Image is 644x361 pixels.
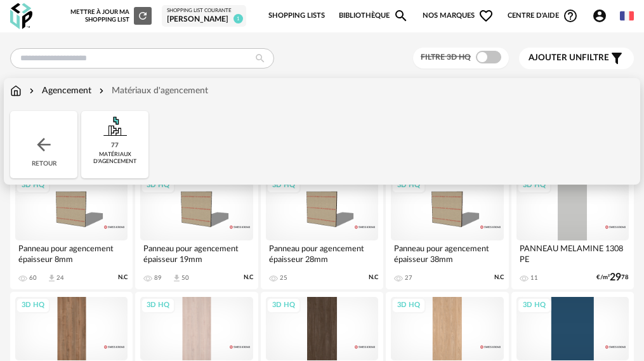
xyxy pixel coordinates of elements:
div: Panneau pour agencement épaisseur 38mm [391,240,503,266]
span: Filter icon [609,51,624,66]
div: 11 [530,274,538,282]
div: Retour [10,111,77,178]
img: svg+xml;base64,PHN2ZyB3aWR0aD0iMjQiIGhlaWdodD0iMjQiIHZpZXdCb3g9IjAgMCAyNCAyNCIgZmlsbD0ibm9uZSIgeG... [34,135,54,155]
a: 3D HQ Panneau pour agencement épaisseur 8mm 60 Download icon 24 N.C [10,172,133,289]
div: Agencement [27,84,91,97]
div: 24 [56,274,64,282]
div: 3D HQ [266,178,301,194]
div: Panneau pour agencement épaisseur 28mm [266,240,378,266]
span: Account Circle icon [592,8,607,23]
div: Panneau pour agencement épaisseur 8mm [15,240,128,266]
span: Download icon [47,273,56,283]
img: OXP [10,3,32,29]
div: 89 [154,274,162,282]
div: 50 [181,274,189,282]
span: 1 [233,14,243,23]
span: Heart Outline icon [478,8,494,23]
img: fr [620,9,634,23]
span: Refresh icon [137,13,148,19]
div: 3D HQ [16,298,50,313]
div: 3D HQ [517,178,551,194]
span: N.C [118,273,128,282]
div: 3D HQ [141,178,175,194]
div: 77 [111,141,119,150]
button: Ajouter unfiltre Filter icon [519,48,634,69]
div: Panneau pour agencement épaisseur 19mm [140,240,253,266]
span: 29 [610,273,621,282]
div: 3D HQ [391,178,426,194]
div: 27 [405,274,412,282]
a: Shopping List courante [PERSON_NAME] 1 [167,8,241,24]
div: 3D HQ [141,298,175,313]
span: Help Circle Outline icon [563,8,578,23]
div: Mettre à jour ma Shopping List [70,7,152,25]
span: N.C [494,273,504,282]
a: 3D HQ Panneau pour agencement épaisseur 28mm 25 N.C [261,172,383,289]
span: Nos marques [423,3,494,29]
a: BibliothèqueMagnify icon [339,3,409,29]
img: Agencement.png [100,111,130,141]
span: filtre [529,53,609,63]
span: N.C [244,273,253,282]
div: PANNEAU MELAMINE 1308 PE [516,240,629,266]
img: svg+xml;base64,PHN2ZyB3aWR0aD0iMTYiIGhlaWdodD0iMTciIHZpZXdCb3g9IjAgMCAxNiAxNyIgZmlsbD0ibm9uZSIgeG... [10,84,22,97]
a: 3D HQ Panneau pour agencement épaisseur 38mm 27 N.C [386,172,508,289]
a: Shopping Lists [268,3,325,29]
span: Download icon [172,273,181,283]
div: matériaux d'agencement [85,151,145,166]
div: Shopping List courante [167,8,241,14]
div: 3D HQ [266,298,301,313]
span: Centre d'aideHelp Circle Outline icon [508,8,578,23]
a: 3D HQ Panneau pour agencement épaisseur 19mm 89 Download icon 50 N.C [135,172,258,289]
span: Filtre 3D HQ [421,53,471,61]
div: 3D HQ [391,298,426,313]
span: Ajouter un [529,53,582,62]
div: 25 [280,274,287,282]
span: Magnify icon [393,8,409,23]
div: €/m² 78 [596,273,629,282]
div: 60 [29,274,37,282]
span: N.C [369,273,378,282]
div: 3D HQ [517,298,551,313]
img: svg+xml;base64,PHN2ZyB3aWR0aD0iMTYiIGhlaWdodD0iMTYiIHZpZXdCb3g9IjAgMCAxNiAxNiIgZmlsbD0ibm9uZSIgeG... [27,84,37,97]
div: [PERSON_NAME] [167,15,241,25]
span: Account Circle icon [592,8,613,23]
a: 3D HQ PANNEAU MELAMINE 1308 PE 11 €/m²2978 [511,172,634,289]
div: 3D HQ [16,178,50,194]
